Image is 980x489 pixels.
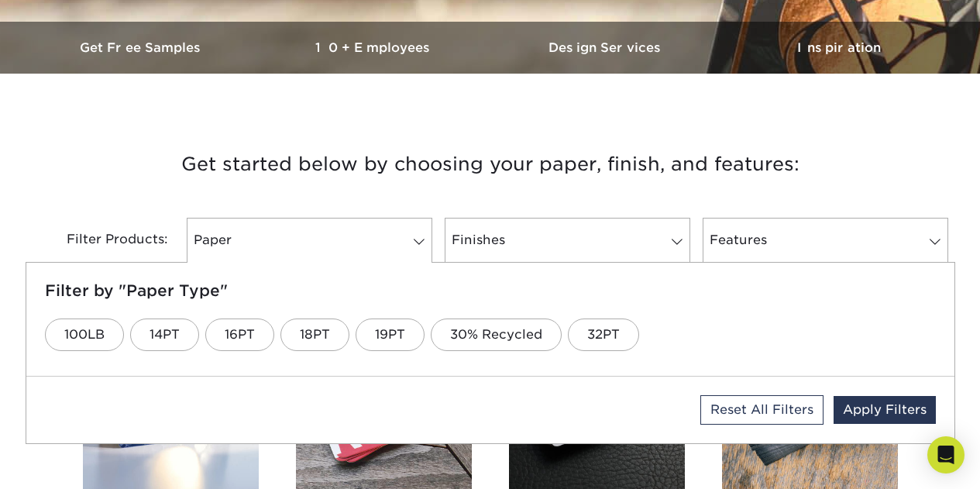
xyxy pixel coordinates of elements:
a: 10+ Employees [258,22,490,74]
a: 19PT [356,319,425,351]
a: 32PT [568,319,639,351]
a: Get Free Samples [26,22,258,74]
h3: Design Services [490,40,723,55]
a: 30% Recycled [431,319,562,351]
a: Features [703,218,948,263]
h3: Inspiration [723,40,955,55]
a: 18PT [280,319,349,351]
a: Design Services [490,22,723,74]
a: Inspiration [723,22,955,74]
a: Finishes [445,218,690,263]
a: Paper [187,218,432,263]
a: Reset All Filters [700,395,824,425]
h3: Get Free Samples [26,40,258,55]
a: 16PT [205,319,274,351]
h3: 10+ Employees [258,40,490,55]
h5: Filter by "Paper Type" [45,281,936,300]
div: Open Intercom Messenger [927,436,965,474]
a: 14PT [130,319,199,351]
h3: Get started below by choosing your paper, finish, and features: [37,129,944,199]
a: Apply Filters [834,396,936,424]
a: 100LB [45,319,124,351]
div: Filter Products: [26,218,181,263]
